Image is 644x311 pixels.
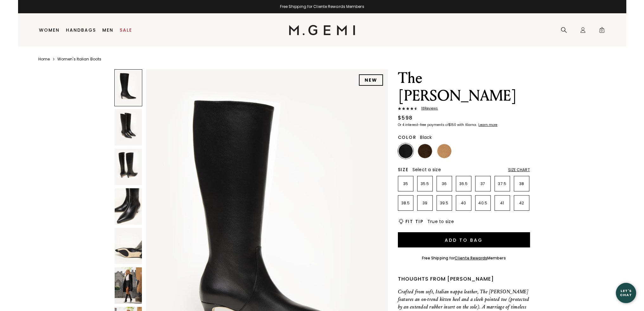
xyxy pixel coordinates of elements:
a: Sale [120,28,132,33]
klarna-placement-style-cta: Learn more [478,122,497,127]
img: The Tina [115,188,142,225]
span: 0 [599,28,605,34]
p: 35.5 [418,181,432,186]
p: 40 [456,201,471,206]
a: Home [38,57,50,62]
img: Biscuit [437,144,451,158]
a: Handbags [66,28,96,33]
div: Size Chart [508,167,530,172]
p: 35 [398,181,413,186]
a: Women's Italian Boots [57,57,101,62]
p: 36 [437,181,452,186]
img: Chocolate [418,144,432,158]
p: 41 [495,201,510,206]
img: The Tina [115,267,142,304]
img: The Tina [115,109,142,146]
p: 38.5 [398,201,413,206]
a: 18Reviews [398,107,530,112]
a: Cliente Rewards [455,255,487,261]
p: 37.5 [495,181,510,186]
div: $598 [398,114,413,122]
a: Women [39,28,60,33]
img: M.Gemi [289,25,355,35]
span: Black [420,134,432,140]
p: 40.5 [475,201,490,206]
div: Free Shipping for Cliente Rewards Members [18,4,626,9]
a: Learn more [478,123,497,127]
p: 38 [514,181,529,186]
img: Black [399,144,413,158]
h2: Fit Tip [405,219,424,224]
h2: Color [398,135,417,140]
p: 37 [475,181,490,186]
p: 39 [418,201,432,206]
p: 39.5 [437,201,452,206]
img: The Tina [115,149,142,185]
p: 36.5 [456,181,471,186]
div: Free Shipping for Members [422,256,506,261]
a: Men [102,28,113,33]
p: 42 [514,201,529,206]
klarna-placement-style-body: with Klarna [457,122,478,127]
div: Thoughts from [PERSON_NAME] [398,275,530,283]
span: True to size [427,218,454,225]
h1: The [PERSON_NAME] [398,69,530,105]
div: NEW [359,74,383,86]
klarna-placement-style-body: Or 4 interest-free payments of [398,122,449,127]
klarna-placement-style-amount: $150 [449,122,456,127]
img: The Tina [115,228,142,264]
span: Select a size [412,166,441,173]
button: Add to Bag [398,232,530,247]
div: Let's Chat [616,289,636,297]
span: 18 Review s [418,107,438,110]
h2: Size [398,167,409,172]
